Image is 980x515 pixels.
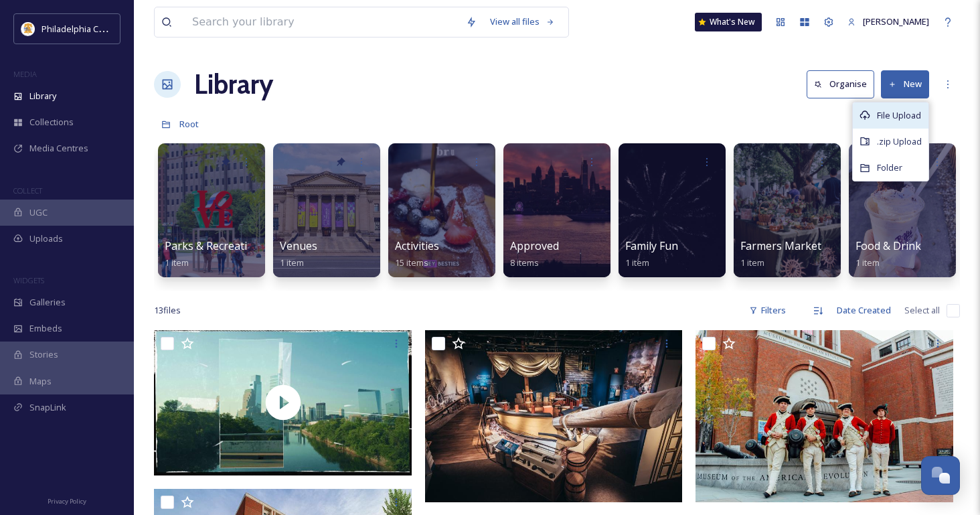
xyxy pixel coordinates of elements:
span: Maps [29,375,52,388]
span: Activities [395,238,439,253]
span: UGC [29,206,48,219]
a: What's New [695,13,762,31]
span: Family Fun [625,238,678,253]
a: Library [194,64,273,104]
span: Library [29,90,56,102]
img: privateer-ship-photo-credit-bluecadet.jpg [425,330,683,502]
img: download.jpeg [21,22,35,35]
a: [PERSON_NAME] [841,9,936,35]
a: Organise [807,70,881,98]
button: Open Chat [921,456,960,495]
a: Venues1 item [280,240,317,269]
span: 1 item [855,256,880,269]
a: Farmers Market1 item [740,240,821,269]
span: Select all [904,304,940,317]
span: .zip Upload [877,135,922,148]
a: Approved8 items [510,240,559,269]
span: Food & Drink [855,238,921,253]
a: Activities15 items [395,240,439,269]
span: Farmers Market [740,238,821,253]
a: Food & Drink1 item [855,240,921,269]
span: Venues [280,238,317,253]
span: 15 items [395,256,428,269]
a: Root [179,116,199,132]
span: Galleries [29,296,66,309]
div: Date Created [830,297,898,323]
span: [PERSON_NAME] [863,15,929,27]
span: Parks & Recreation [165,238,260,253]
span: MEDIA [13,69,37,79]
img: thumbnail [154,330,412,475]
span: 1 item [280,256,304,269]
div: Filters [742,297,793,323]
span: 1 item [165,256,189,269]
button: Organise [807,70,874,98]
span: Root [179,118,199,130]
a: Family Fun1 item [625,240,678,269]
span: 1 item [740,256,764,269]
span: WIDGETS [13,275,44,285]
span: SnapLink [29,401,66,414]
span: Folder [877,161,902,174]
span: Collections [29,116,74,129]
span: 13 file s [154,304,181,317]
img: Museum-of-the-American-Revolution-British-reenactors-photo-credit-K-Huff-for-PHLCVB-scaled.jpg [696,330,953,502]
button: New [881,70,929,98]
span: Embeds [29,322,62,335]
span: Privacy Policy [48,497,86,506]
span: 8 items [510,256,539,269]
span: Stories [29,348,58,361]
span: Uploads [29,232,63,245]
span: File Upload [877,109,921,122]
span: Philadelphia Convention & Visitors Bureau [42,22,211,35]
a: View all files [483,9,562,35]
a: Parks & Recreation1 item [165,240,260,269]
span: Approved [510,238,559,253]
a: Privacy Policy [48,492,86,508]
span: COLLECT [13,186,42,196]
span: Media Centres [29,142,88,155]
span: 1 item [625,256,649,269]
input: Search your library [185,7,459,37]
